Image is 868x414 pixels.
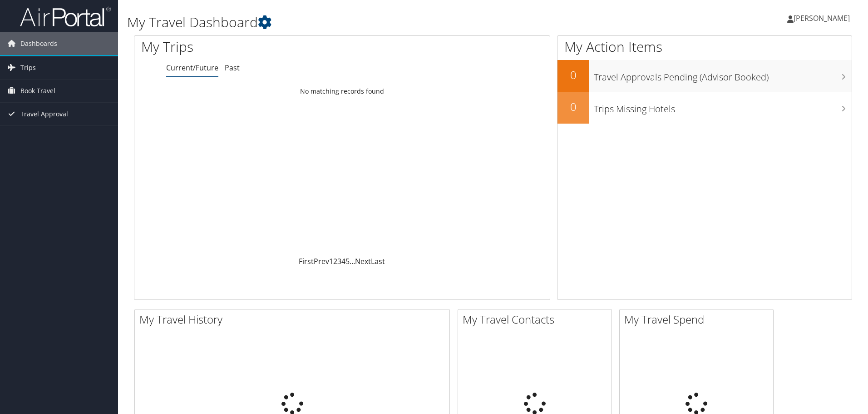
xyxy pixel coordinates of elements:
a: First [299,256,314,266]
a: 1 [329,256,333,266]
a: 3 [337,256,341,266]
span: … [350,256,355,266]
a: Next [355,256,371,266]
a: 2 [333,256,337,266]
span: Dashboards [20,32,57,55]
a: 4 [341,256,345,266]
h2: 0 [557,99,589,115]
a: Last [371,256,385,266]
span: Trips [20,56,36,79]
h3: Travel Approvals Pending (Advisor Booked) [594,66,852,84]
a: Past [225,63,240,73]
a: 0Travel Approvals Pending (Advisor Booked) [557,60,852,92]
h2: My Travel Spend [624,312,773,327]
h1: My Travel Dashboard [127,13,615,32]
h3: Trips Missing Hotels [594,98,852,115]
a: Current/Future [166,63,218,73]
h2: My Travel Contacts [463,312,612,327]
a: Prev [314,256,329,266]
a: [PERSON_NAME] [787,5,859,32]
span: Book Travel [20,80,55,102]
td: No matching records found [134,83,550,100]
a: 0Trips Missing Hotels [557,92,852,124]
h2: My Travel History [139,312,449,327]
h2: 0 [557,67,589,83]
a: 5 [345,256,350,266]
h1: My Trips [141,37,370,56]
h1: My Action Items [557,37,852,56]
span: [PERSON_NAME] [794,13,850,23]
img: airportal-logo.png [20,6,111,27]
span: Travel Approval [20,103,68,125]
